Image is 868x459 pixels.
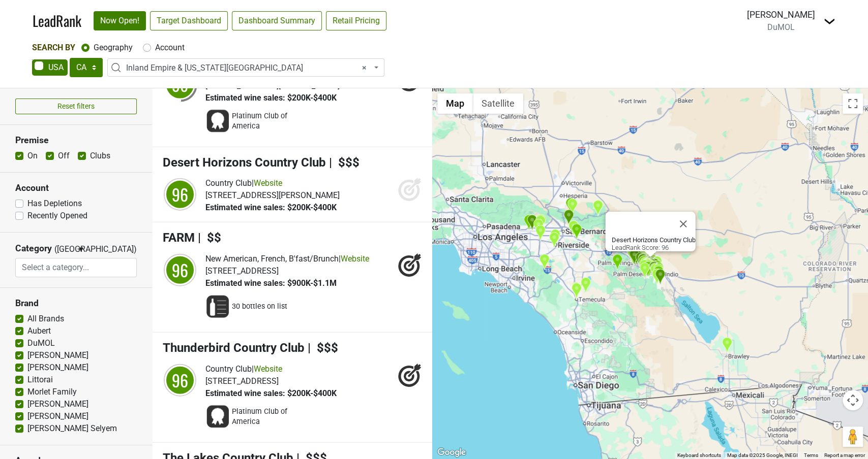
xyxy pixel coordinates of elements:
[843,427,863,447] button: Drag Pegman onto the map to open Street View
[437,93,473,114] button: Show street map
[205,81,340,90] span: [STREET_ADDRESS][PERSON_NAME]
[527,214,537,231] div: Sycamore Inn
[27,398,88,410] label: [PERSON_NAME]
[647,257,657,274] div: Miramonte Indian Wells Resort & Spa, Curio Collection by Hilton
[473,93,523,114] button: Show satellite imagery
[652,268,663,285] div: Quarry At La Quinta
[767,22,795,32] span: DuMOL
[611,236,695,244] b: Desert Horizons Country Club
[27,374,53,386] label: Littorai
[527,214,537,231] div: Red Hill Country Club
[568,220,579,237] div: Caprice Cafe
[651,255,662,272] div: Bermuda Dunes Country Club
[649,258,660,275] div: La Quinta Cliffhouse
[205,364,252,374] span: Country Club
[198,231,221,245] span: | $$
[15,298,137,309] h3: Brand
[27,150,38,162] label: On
[643,257,653,274] div: Mitch's on El Paseo Prime Seafood
[671,212,695,236] button: Close
[647,257,658,274] div: Renaissance Indian Wells Resort & Spa
[539,253,550,270] div: Glen Ivy Hot Springs
[580,277,591,293] div: Wilson Creek Winery
[163,155,326,170] span: Desert Horizons Country Club
[90,150,110,162] label: Clubs
[677,452,721,459] button: Keyboard shortcuts
[126,62,372,74] span: Inland Empire & California Desert
[567,198,578,215] div: Lake Arrowhead Resort and Spa, Autograph Collection
[571,223,582,240] div: Redlands Country Club
[639,255,650,272] div: Wally's Desert Turtle
[163,341,305,355] span: Thunderbird Country Club
[27,313,64,325] label: All Brands
[649,263,660,279] div: Arnold Palmer's Restaurant
[165,365,195,396] div: 96
[205,203,337,212] span: Estimated wine sales: $200K-$400K
[533,218,544,235] div: The Luxe Buffet
[27,198,82,210] label: Has Depletions
[653,266,664,282] div: PGA West
[644,260,654,277] div: The Reserve Club
[638,252,648,269] div: The Club At Morningside
[205,190,340,200] span: [STREET_ADDRESS][PERSON_NAME]
[646,253,657,270] div: Palm Valley Country Club
[646,258,656,275] div: Eldorado Country Club
[27,410,88,422] label: [PERSON_NAME]
[642,261,653,278] div: Ironwood Country Club
[27,386,77,398] label: Morlet Family
[16,258,137,277] input: Select a category...
[205,93,337,103] span: Estimated wine sales: $200K-$400K
[549,232,559,248] div: La Bodega Wine & Spirit
[550,228,560,245] div: The Salted Pig
[232,111,298,132] span: Platinum Club of America
[362,62,367,74] span: Remove all items
[27,422,117,435] label: [PERSON_NAME] Selyem
[326,11,386,30] a: Retail Pricing
[205,405,230,429] img: Award
[647,257,657,274] div: Grand Hyatt Indian Wells Resort & Villas
[232,11,322,30] a: Dashboard Summary
[205,266,279,276] span: [STREET_ADDRESS]
[629,249,640,266] div: Jensen's Foods
[205,254,339,264] span: New American, French, B'fast/Brunch
[27,337,55,349] label: DuMOL
[254,178,282,188] a: Website
[205,363,337,375] div: |
[205,278,337,288] span: Estimated wine sales: $900K-$1.1M
[535,215,546,232] div: Total Wine & More
[571,282,582,299] div: PUBlic House
[640,256,650,273] div: Total Wine & More
[205,178,252,188] span: Country Club
[232,407,298,427] span: Platinum Club of America
[843,93,863,114] button: Toggle fullscreen view
[651,260,662,277] div: Rancho La Quinta Country Club
[563,209,574,226] div: The Pines Modern Steakhouse
[650,263,661,280] div: Tradition Golf Club
[843,390,863,410] button: Map camera controls
[638,253,648,270] div: Thunderbird Country Club
[27,210,87,222] label: Recently Opened
[341,254,369,264] a: Website
[435,446,468,459] img: Google
[77,245,85,254] span: ▼
[592,200,603,216] div: Tropicali
[15,183,137,193] h3: Account
[653,262,664,279] div: Mountain View Country Club
[329,155,360,170] span: | $$$
[535,224,546,241] div: Costco Distribution Center
[535,214,546,231] div: Fleming's Prime Steakhouse & Wine Bar
[612,254,622,271] div: Cafe Aroma
[15,243,52,254] h3: Category
[638,255,649,272] div: Sensei Porcupine Creek
[747,8,815,21] div: [PERSON_NAME]
[641,257,652,274] div: Eddie V's Prime Seafood
[646,254,657,271] div: Indian Ridge Country Club
[32,43,75,52] span: Search By
[54,243,75,258] span: ([GEOGRAPHIC_DATA])
[627,248,638,265] div: L'Horizon Resort & Spa
[205,109,230,134] img: Award
[649,261,660,278] div: The La Quinta Country Club
[642,258,653,275] div: Marrakesh Country Club
[535,214,546,231] div: Paul Martin's American Grill
[824,452,865,458] a: Report a map error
